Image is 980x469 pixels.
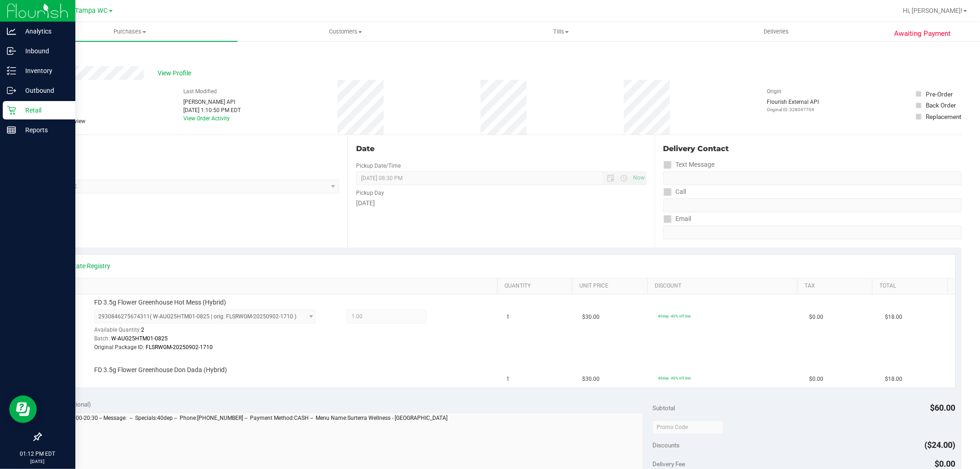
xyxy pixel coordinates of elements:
div: Flourish External API [767,98,819,113]
div: [PERSON_NAME] API [183,98,241,106]
span: 2 [141,327,144,333]
label: Pickup Date/Time [356,162,401,170]
inline-svg: Inbound [7,46,16,56]
span: ($24.00) [925,440,956,450]
p: Outbound [16,85,71,96]
span: FLSRWGM-20250902-1710 [146,344,213,350]
label: Call [663,185,686,198]
span: Hi, [PERSON_NAME]! [903,7,963,14]
a: Customers [238,22,453,41]
inline-svg: Analytics [7,27,16,36]
div: Back Order [926,101,956,110]
a: Unit Price [580,283,644,290]
a: Total [880,283,944,290]
span: View Profile [158,68,194,78]
label: Last Modified [183,87,217,96]
p: Inbound [16,45,71,57]
div: Available Quantity: [94,323,327,341]
a: View Order Activity [183,115,230,122]
span: FD 3.5g Flower Greenhouse Don Dada (Hybrid) [94,366,227,374]
a: Purchases [22,22,238,41]
span: 40dep: 40% off line [658,314,691,318]
span: $60.00 [930,403,956,412]
span: Subtotal [652,404,675,412]
span: $0.00 [935,459,956,469]
a: Tax [804,283,869,290]
div: Location [40,143,339,154]
span: Batch: [94,335,110,342]
span: $30.00 [582,375,600,384]
label: Text Message [663,158,715,171]
input: Format: (999) 999-9999 [663,198,962,212]
p: Inventory [16,65,71,76]
a: Quantity [504,283,569,290]
p: Reports [16,124,71,136]
div: Date [356,143,646,154]
span: $18.00 [885,313,902,322]
input: Format: (999) 999-9999 [663,171,962,185]
div: Delivery Contact [663,143,962,154]
p: Retail [16,105,71,116]
span: Tills [453,28,668,36]
span: $30.00 [582,313,600,322]
span: 1 [507,375,510,384]
input: Promo Code [652,420,724,434]
span: Delivery Fee [652,460,685,468]
span: 1 [507,313,510,322]
span: FD 3.5g Flower Greenhouse Hot Mess (Hybrid) [94,298,226,307]
inline-svg: Reports [7,125,16,135]
p: Original ID: 328047704 [767,106,819,113]
label: Email [663,212,691,226]
span: $0.00 [809,375,823,384]
p: 01:12 PM EDT [4,450,71,458]
p: Analytics [16,26,71,37]
a: Discount [655,283,794,290]
div: [DATE] [356,198,646,208]
span: Customers [238,28,453,36]
span: Discounts [652,437,680,453]
label: Origin [767,87,782,96]
div: Pre-Order [926,90,953,99]
span: Awaiting Payment [894,28,951,39]
a: Tills [453,22,668,41]
inline-svg: Inventory [7,66,16,75]
a: Deliveries [668,22,884,41]
span: Tampa WC [75,7,108,15]
inline-svg: Outbound [7,86,16,95]
span: $0.00 [809,313,823,322]
inline-svg: Retail [7,106,16,115]
p: [DATE] [4,458,71,465]
iframe: Resource center [9,396,37,423]
span: Deliveries [751,28,801,36]
a: SKU [54,283,494,290]
span: Purchases [22,28,238,36]
span: 40dep: 40% off line [658,376,691,380]
span: $18.00 [885,375,902,384]
div: Replacement [926,112,961,121]
a: View State Registry [56,261,111,271]
span: W-AUG25HTM01-0825 [111,335,168,342]
label: Pickup Day [356,189,384,197]
div: [DATE] 1:10:50 PM EDT [183,106,241,114]
span: Original Package ID: [94,344,144,350]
